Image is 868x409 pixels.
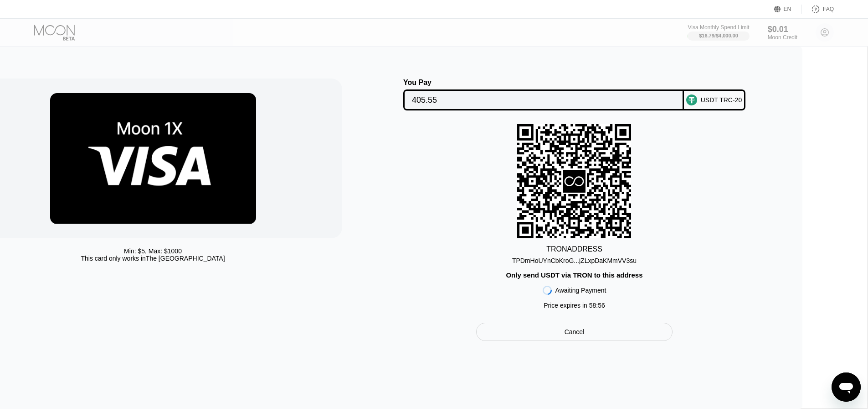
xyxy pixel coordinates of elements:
div: Only send USDT via TRON to this address [506,271,642,279]
div: TPDmHoUYnCbKroG...jZLxpDaKMmVV3su [512,253,637,264]
div: You PayUSDT TRC-20 [374,79,775,110]
div: Price expires in [544,302,605,309]
div: You Pay [403,79,684,87]
div: Cancel [476,323,673,341]
div: Visa Monthly Spend Limit [688,24,749,31]
div: TPDmHoUYnCbKroG...jZLxpDaKMmVV3su [512,257,637,264]
div: USDT TRC-20 [701,96,742,104]
div: EN [784,6,791,12]
div: Awaiting Payment [555,287,606,294]
div: FAQ [823,6,834,12]
div: $16.79 / $4,000.00 [699,33,738,38]
div: FAQ [802,5,834,14]
div: Min: $ 5 , Max: $ 1000 [124,247,182,255]
div: Cancel [565,328,585,336]
div: This card only works in The [GEOGRAPHIC_DATA] [81,255,225,262]
span: 58 : 56 [589,302,605,309]
div: TRON ADDRESS [546,245,602,253]
iframe: Button to launch messaging window [832,372,861,402]
div: EN [774,5,802,14]
div: Visa Monthly Spend Limit$16.79/$4,000.00 [688,24,749,41]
